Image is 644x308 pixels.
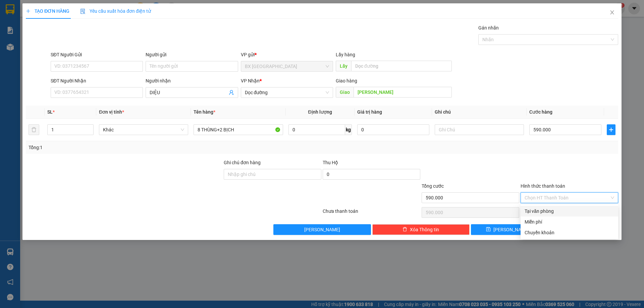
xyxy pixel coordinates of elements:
span: Decrease Value [86,130,93,135]
div: Chưa thanh toán [322,207,421,219]
div: VP gửi [241,51,333,58]
span: Giao [336,87,354,98]
span: Tổng cước [422,183,444,189]
div: SĐT Người Gửi [51,51,143,58]
span: delete [402,227,407,232]
div: Tại văn phòng [525,207,614,215]
img: icon [80,9,86,14]
span: Cước hàng [529,109,552,115]
span: Xóa Thông tin [410,226,439,233]
span: kg [345,124,352,135]
span: Lấy [336,61,351,71]
span: BX Quảng Ngãi [245,61,329,71]
div: Người gửi [146,51,238,58]
div: Người nhận [146,77,238,84]
span: down [88,130,92,134]
button: [PERSON_NAME] [273,224,371,235]
input: Ghi chú đơn hàng [224,169,321,180]
span: [PERSON_NAME] [493,226,529,233]
label: Hình thức thanh toán [521,183,565,189]
input: Dọc đường [351,61,452,71]
span: Yêu cầu xuất hóa đơn điện tử [80,8,151,14]
div: Tổng: 1 [29,144,249,151]
span: Increase Value [86,125,93,130]
th: Ghi chú [432,106,527,119]
span: Thu Hộ [323,160,338,165]
span: VP Nhận [241,78,260,83]
span: Khác [103,125,184,135]
span: plus [26,9,31,13]
button: plus [607,124,615,135]
label: Gán nhãn [478,25,499,30]
div: SĐT Người Nhận [51,77,143,84]
button: Close [603,3,622,22]
button: deleteXóa Thông tin [372,224,470,235]
span: [PERSON_NAME] [304,226,340,233]
span: Giao hàng [336,78,357,83]
span: user-add [229,90,234,95]
span: Dọc đường [245,87,329,98]
button: delete [29,124,39,135]
span: Định lượng [308,109,332,115]
div: Miễn phí [525,218,614,226]
input: VD: Bàn, Ghế [194,124,283,135]
span: save [486,227,491,232]
span: Đơn vị tính [99,109,124,115]
span: plus [607,127,615,132]
span: TẠO ĐƠN HÀNG [26,8,69,14]
div: Chuyển khoản [525,229,614,236]
span: Tên hàng [194,109,215,115]
input: Dọc đường [354,87,452,98]
span: Giá trị hàng [357,109,382,115]
input: 0 [357,124,429,135]
button: save[PERSON_NAME] [471,224,544,235]
input: Ghi Chú [435,124,524,135]
span: SL [47,109,53,115]
span: close [609,10,615,15]
span: Lấy hàng [336,52,355,57]
span: up [88,126,92,130]
label: Ghi chú đơn hàng [224,160,261,165]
